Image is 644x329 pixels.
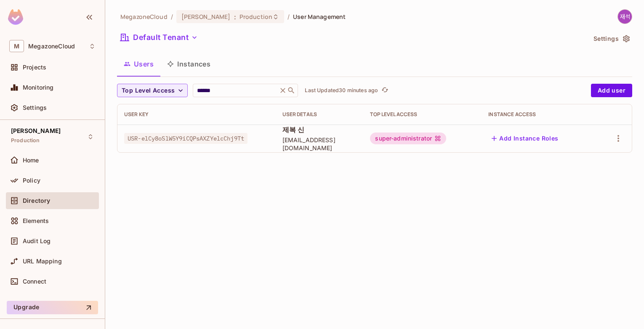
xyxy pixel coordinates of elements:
[23,84,54,91] span: Monitoring
[117,31,201,44] button: Default Tenant
[590,32,632,45] button: Settings
[488,111,589,118] div: Instance Access
[124,111,269,118] div: User Key
[28,43,75,50] span: Workspace: MegazoneCloud
[23,177,40,184] span: Policy
[117,84,188,97] button: Top Level Access
[287,13,290,21] li: /
[282,136,357,152] span: [EMAIL_ADDRESS][DOMAIN_NAME]
[23,64,46,71] span: Projects
[124,133,247,144] span: USR-elCy8oSlW5Y9iCQPsAXZYelcChj9Tt
[282,111,357,118] div: User Details
[11,127,61,134] span: [PERSON_NAME]
[234,13,237,20] span: :
[23,218,49,224] span: Elements
[171,13,173,21] li: /
[23,157,39,164] span: Home
[8,9,23,25] img: SReyMgAAAABJRU5ErkJggg==
[23,238,51,244] span: Audit Log
[591,84,632,97] button: Add user
[160,53,217,74] button: Instances
[23,104,47,111] span: Settings
[181,13,231,21] span: [PERSON_NAME]
[240,13,272,21] span: Production
[370,133,446,144] div: super-administrator
[305,87,378,94] p: Last Updated 30 minutes ago
[282,125,357,134] span: 제복 신
[7,301,98,314] button: Upgrade
[370,111,475,118] div: Top Level Access
[378,85,390,96] span: Click to refresh data
[122,85,175,96] span: Top Level Access
[293,13,346,21] span: User Management
[9,40,24,52] span: M
[117,53,160,74] button: Users
[23,258,62,265] span: URL Mapping
[23,278,46,285] span: Connect
[11,137,40,144] span: Production
[380,85,390,96] button: refresh
[488,132,562,145] button: Add Instance Roles
[23,197,50,204] span: Directory
[618,10,632,24] img: 이재석
[381,86,389,95] span: refresh
[120,13,168,21] span: the active workspace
